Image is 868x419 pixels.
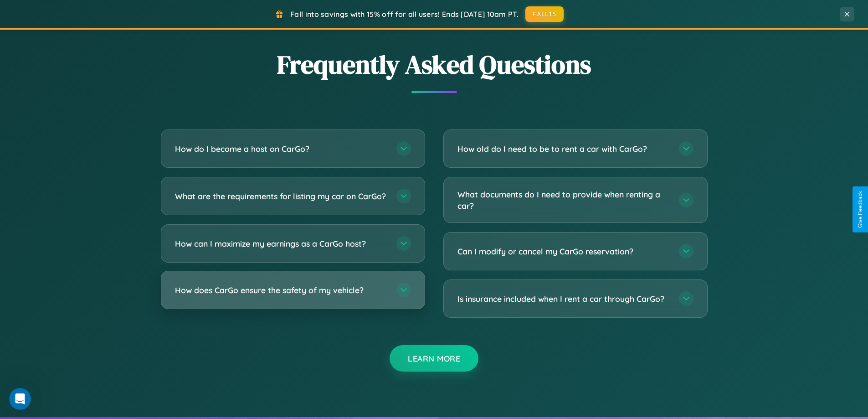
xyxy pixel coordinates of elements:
[457,143,670,155] h3: How old do I need to be to rent a car with CarGo?
[175,143,387,155] h3: How do I become a host on CarGo?
[457,246,670,257] h3: Can I modify or cancel my CarGo reservation?
[390,345,478,372] button: Learn More
[857,191,863,228] div: Give Feedback
[175,191,387,202] h3: What are the requirements for listing my car on CarGo?
[161,47,708,82] h2: Frequently Asked Questions
[9,388,31,410] iframe: Intercom live chat
[175,238,387,249] h3: How can I maximize my earnings as a CarGo host?
[290,10,519,19] span: Fall into savings with 15% off for all users! Ends [DATE] 10am PT.
[525,6,564,22] button: FALL15
[175,285,387,296] h3: How does CarGo ensure the safety of my vehicle?
[457,189,670,211] h3: What documents do I need to provide when renting a car?
[457,293,670,305] h3: Is insurance included when I rent a car through CarGo?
